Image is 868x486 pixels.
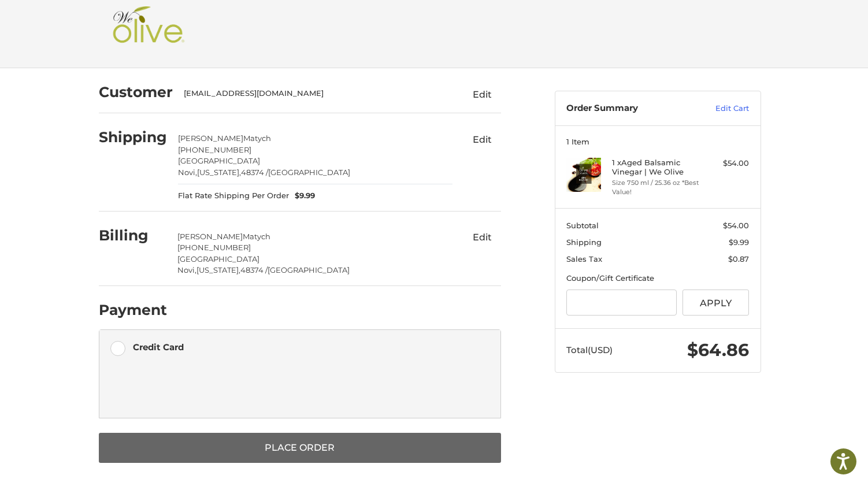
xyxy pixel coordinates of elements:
h3: Order Summary [566,103,691,114]
button: Edit [464,130,501,149]
span: $0.87 [728,254,749,264]
p: We're away right now. Please check back later! [16,17,131,27]
h2: Customer [99,83,173,101]
h4: 1 x Aged Balsamic Vinegar | We Olive [612,158,700,177]
button: Edit [464,85,501,103]
span: [PERSON_NAME] [178,133,243,143]
h2: Shipping [99,128,167,146]
div: Credit Card [133,337,184,357]
span: [GEOGRAPHIC_DATA] [268,265,350,274]
span: [PHONE_NUMBER] [178,145,251,154]
span: Matych [243,232,270,241]
span: $9.99 [289,190,315,202]
span: Subtotal [566,221,599,230]
span: Novi, [178,168,197,177]
span: Flat Rate Shipping Per Order [178,190,289,202]
h2: Payment [99,301,167,319]
button: Edit [464,228,501,247]
input: Gift Certificate or Coupon Code [566,290,677,316]
span: [PHONE_NUMBER] [177,243,251,252]
span: [PERSON_NAME] [177,232,243,241]
iframe: Secure payment input frame [131,368,485,410]
a: Edit Cart [691,103,749,114]
h3: 1 Item [566,137,749,146]
span: $54.00 [723,221,749,230]
span: [US_STATE], [196,265,240,274]
span: 48374 / [240,265,268,274]
span: $64.86 [687,339,749,361]
span: 48374 / [241,168,268,177]
span: Shipping [566,238,602,247]
span: [GEOGRAPHIC_DATA] [177,254,259,264]
span: Total (USD) [566,344,613,355]
span: $9.99 [729,238,749,247]
span: [US_STATE], [197,168,241,177]
div: [EMAIL_ADDRESS][DOMAIN_NAME] [184,88,442,99]
img: Shop We Olive [110,6,187,53]
span: [GEOGRAPHIC_DATA] [268,168,350,177]
div: Coupon/Gift Certificate [566,273,749,284]
span: Novi, [177,265,196,274]
span: Sales Tax [566,254,602,264]
button: Apply [682,290,750,316]
h2: Billing [99,227,166,244]
span: Matych [243,133,271,143]
button: Place Order [99,433,501,463]
span: [GEOGRAPHIC_DATA] [178,156,260,165]
button: Open LiveChat chat widget [133,15,147,29]
li: Size 750 ml / 25.36 oz *Best Value! [612,178,700,197]
div: $54.00 [703,158,749,169]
